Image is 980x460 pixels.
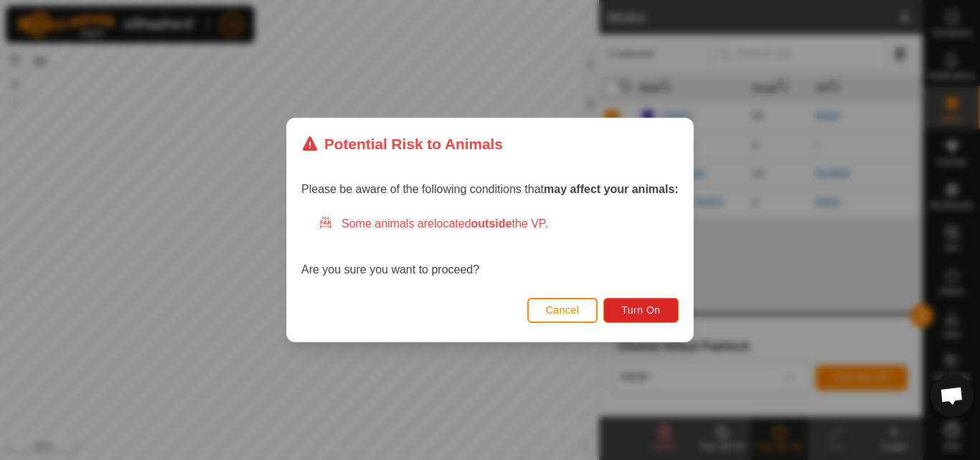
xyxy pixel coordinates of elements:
[319,215,679,233] div: Some animals are
[301,183,679,195] span: Please be aware of the following conditions that
[930,374,974,417] a: Open chat
[527,298,598,323] button: Cancel
[546,304,580,316] span: Cancel
[544,183,679,195] strong: may affect your animals:
[301,215,679,278] div: Are you sure you want to proceed?
[301,133,503,155] div: Potential Risk to Animals
[471,217,512,230] strong: outside
[622,304,661,316] span: Turn On
[434,217,548,230] span: located the VP.
[604,298,679,323] button: Turn On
